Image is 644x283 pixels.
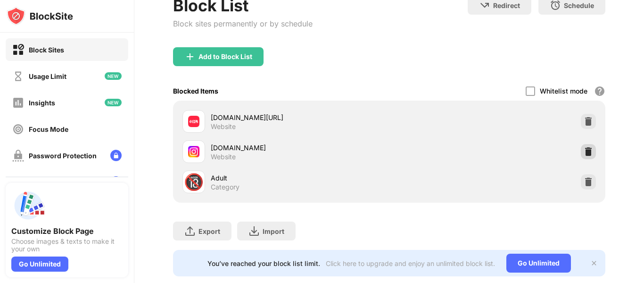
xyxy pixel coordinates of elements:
[540,87,587,95] div: Whitelist mode
[105,99,122,106] img: new-icon.svg
[7,7,73,26] img: logo-blocksite.svg
[11,257,68,272] div: Go Unlimited
[12,97,24,109] img: insights-off.svg
[184,172,204,192] div: 🔞
[211,153,236,161] div: Website
[29,72,66,80] div: Usage Limit
[12,176,24,188] img: customize-block-page-off.svg
[173,19,313,28] div: Block sites permanently or by schedule
[173,87,218,95] div: Blocked Items
[326,259,495,267] div: Click here to upgrade and enjoy an unlimited block list.
[110,150,122,161] img: lock-menu.svg
[110,176,122,188] img: lock-menu.svg
[29,99,55,107] div: Insights
[211,143,389,153] div: [DOMAIN_NAME]
[29,46,64,54] div: Block Sites
[564,1,594,9] div: Schedule
[506,254,571,273] div: Go Unlimited
[207,259,320,267] div: You’ve reached your block list limit.
[12,150,24,162] img: password-protection-off.svg
[493,1,520,9] div: Redirect
[11,238,123,253] div: Choose images & texts to make it your own
[29,125,68,133] div: Focus Mode
[590,259,598,267] img: x-button.svg
[12,70,24,82] img: time-usage-off.svg
[188,146,199,157] img: favicons
[211,122,236,131] div: Website
[198,53,252,60] div: Add to Block List
[211,183,239,191] div: Category
[11,189,45,223] img: push-custom-page.svg
[198,227,220,235] div: Export
[211,173,389,183] div: Adult
[29,152,97,160] div: Password Protection
[12,44,24,56] img: block-on.svg
[188,116,199,127] img: favicons
[263,227,284,235] div: Import
[211,112,389,122] div: [DOMAIN_NAME][URL]
[11,226,123,236] div: Customize Block Page
[105,72,122,80] img: new-icon.svg
[12,123,24,135] img: focus-off.svg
